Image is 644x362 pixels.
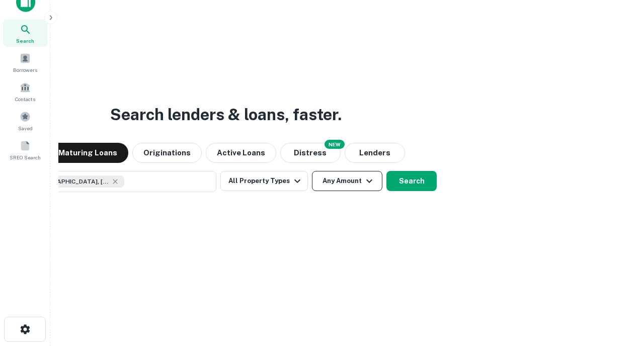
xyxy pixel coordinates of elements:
[110,103,342,127] h3: Search lenders & loans, faster.
[3,107,47,134] a: Saved
[47,143,128,163] button: Maturing Loans
[3,78,47,105] a: Contacts
[206,143,276,163] button: Active Loans
[10,153,41,161] span: SREO Search
[3,20,47,47] a: Search
[132,143,202,163] button: Originations
[312,171,382,191] button: Any Amount
[386,171,437,191] button: Search
[16,37,34,45] span: Search
[345,143,405,163] button: Lenders
[13,66,37,74] span: Borrowers
[594,282,644,330] iframe: Chat Widget
[220,171,308,191] button: All Property Types
[3,136,47,163] a: SREO Search
[3,49,47,76] a: Borrowers
[15,95,35,103] span: Contacts
[18,124,33,132] span: Saved
[280,143,341,163] button: Search distressed loans with lien and other non-mortgage details.
[34,177,109,186] span: [GEOGRAPHIC_DATA], [GEOGRAPHIC_DATA], [GEOGRAPHIC_DATA]
[325,140,345,149] div: NEW
[15,171,216,192] button: [GEOGRAPHIC_DATA], [GEOGRAPHIC_DATA], [GEOGRAPHIC_DATA]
